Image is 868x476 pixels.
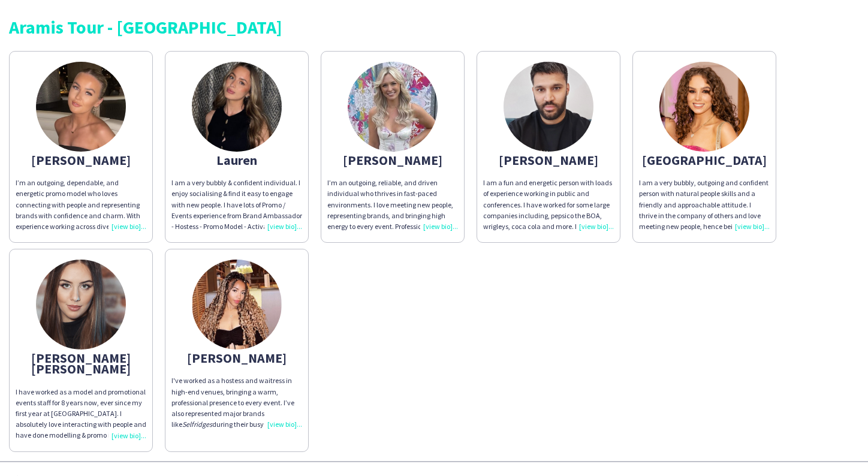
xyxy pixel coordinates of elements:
img: thumb-52c019c3-0cd8-4050-a4d3-82b8f8fbf606.png [192,260,282,350]
div: Lauren [171,155,302,165]
div: [PERSON_NAME] [483,155,614,165]
div: [PERSON_NAME] [16,155,146,165]
img: thumb-66f57b9f48c62.png [659,62,749,152]
img: thumb-924ae7b6-a9d5-4fa2-9edf-4cf36145af18.png [36,62,126,152]
span: I am a fun and energetic person with loads of experience working in public and conferences. I hav... [483,178,613,307]
img: thumb-c2408779-3365-4bb4-909e-484b85cd9899.jpg [36,260,126,350]
div: [GEOGRAPHIC_DATA] [639,155,770,165]
div: I’m an outgoing, reliable, and driven individual who thrives in fast-paced environments. I love m... [327,177,458,232]
div: I am a very bubbly, outgoing and confident person with natural people skills and a friendly and a... [639,177,770,232]
div: Aramis Tour - [GEOGRAPHIC_DATA] [9,18,859,36]
div: [PERSON_NAME] [327,155,458,165]
img: thumb-cf244f2e-e8d6-4ec5-a2ef-4573b8ce3f7b.png [192,62,282,152]
img: thumb-678662fde9c24.jpeg [348,62,438,152]
div: [PERSON_NAME] [PERSON_NAME] [16,353,146,374]
p: I've worked as a hostess and waitress in high-end venues, bringing a warm, professional presence ... [171,375,302,430]
span: I am a very bubbly & confident individual. I enjoy socialising & find it easy to engage with new ... [171,178,302,296]
img: thumb-94ab8f87-a3ae-4e2f-a306-0f70f63632e1.png [504,62,593,152]
em: Selfridges [182,420,212,429]
div: [PERSON_NAME] [171,353,302,363]
div: I’m an outgoing, dependable, and energetic promo model who loves connecting with people and repre... [16,177,146,232]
